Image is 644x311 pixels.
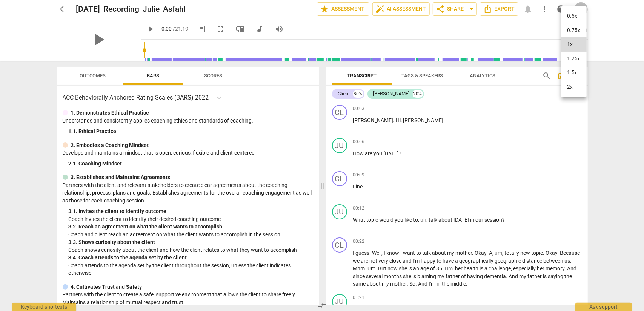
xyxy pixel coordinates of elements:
li: 1.5x [561,66,587,80]
li: 0.5x [561,9,587,23]
li: 2x [561,80,587,94]
li: 1x [561,37,587,52]
li: 0.75x [561,23,587,38]
li: 1.25x [561,52,587,66]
